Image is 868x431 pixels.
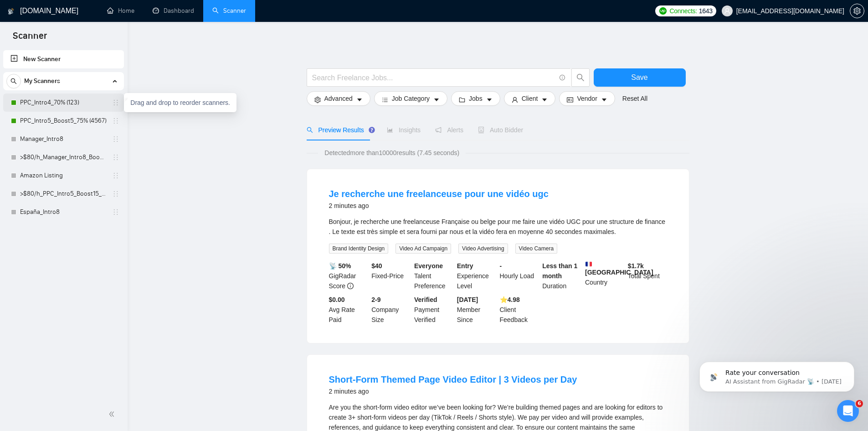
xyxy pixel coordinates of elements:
[329,217,667,237] div: Bonjour, je recherche une freelanceuse Française ou belge pour me faire une vidéo UGC pour une st...
[329,296,345,303] b: $0.00
[327,261,370,291] div: GigRadar Score
[24,72,60,90] span: My Scanners
[112,190,119,197] span: holder
[108,410,118,419] span: double-left
[724,8,730,14] span: user
[20,148,107,166] a: >$80/h_Manager_Intro8_Boost15
[586,261,592,267] img: 🇫🇷
[112,117,119,125] span: holder
[329,200,549,211] div: 2 minutes ago
[512,96,518,103] span: user
[837,400,859,422] iframe: Intercom live chat
[412,295,455,325] div: Payment Verified
[20,93,107,112] a: PPC_Intro4_70% (123)
[414,296,437,303] b: Verified
[124,93,236,112] div: Drag and drop to reorder scanners.
[20,203,107,221] a: España_Intro8
[20,112,107,130] a: PPC_Intro5_Boost5_75% (4567)
[356,96,363,103] span: caret-down
[370,295,412,325] div: Company Size
[435,126,463,134] span: Alerts
[412,261,455,291] div: Talent Preference
[486,96,493,103] span: caret-down
[112,99,119,106] span: holder
[371,262,382,270] b: $ 40
[307,127,313,133] span: search
[669,6,697,16] span: Connects:
[567,96,573,103] span: idcard
[329,386,577,397] div: 2 minutes ago
[850,7,864,15] a: setting
[478,127,484,133] span: robot
[112,172,119,179] span: holder
[455,295,498,325] div: Member Since
[112,135,119,143] span: holder
[3,50,124,68] li: New Scanner
[387,126,421,134] span: Insights
[458,244,508,254] span: Video Advertising
[107,7,134,15] a: homeHome
[457,262,473,270] b: Entry
[324,93,353,104] span: Advanced
[856,400,863,407] span: 6
[5,29,54,48] span: Scanner
[451,91,500,106] button: folderJobscaret-down
[10,50,117,68] a: New Scanner
[478,126,523,134] span: Auto Bidder
[212,7,246,15] a: searchScanner
[577,93,597,104] span: Vendor
[522,93,538,104] span: Client
[583,261,626,291] div: Country
[594,68,686,87] button: Save
[3,72,124,221] li: My Scanners
[850,4,864,18] button: setting
[307,126,372,134] span: Preview Results
[459,96,465,103] span: folder
[500,296,520,303] b: ⭐️ 4.98
[571,68,590,87] button: search
[347,283,354,289] span: info-circle
[559,91,615,106] button: idcardVendorcaret-down
[6,74,21,88] button: search
[374,91,447,106] button: barsJob Categorycaret-down
[455,261,498,291] div: Experience Level
[435,127,442,133] span: notification
[626,261,669,291] div: Total Spent
[414,262,443,270] b: Everyone
[622,93,647,104] a: Reset All
[515,244,558,254] span: Video Camera
[572,73,589,82] span: search
[498,295,541,325] div: Client Feedback
[469,93,483,104] span: Jobs
[20,185,107,203] a: >$80/h_PPC_Intro5_Boost15_65%
[628,262,644,270] b: $ 1.7k
[153,7,194,15] a: dashboardDashboard
[498,261,541,291] div: Hourly Load
[329,374,577,384] a: Short-Form Themed Page Video Editor | 3 Videos per Day
[585,261,653,276] b: [GEOGRAPHIC_DATA]
[382,96,388,103] span: bars
[329,244,389,254] span: Brand Identity Design
[659,7,667,15] img: upwork-logo.png
[631,72,647,83] span: Save
[540,261,583,291] div: Duration
[395,244,451,254] span: Video Ad Campaign
[112,208,119,216] span: holder
[560,75,565,81] span: info-circle
[112,154,119,161] span: holder
[368,126,376,134] div: Tooltip anchor
[387,127,393,133] span: area-chart
[20,130,107,148] a: Manager_Intro8
[7,78,21,84] span: search
[329,262,351,270] b: 📡 50%
[318,148,466,158] span: Detected more than 10000 results (7.45 seconds)
[500,262,502,270] b: -
[504,91,556,106] button: userClientcaret-down
[8,4,14,19] img: logo
[457,296,478,303] b: [DATE]
[307,91,370,106] button: settingAdvancedcaret-down
[686,343,868,406] iframe: Intercom notifications message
